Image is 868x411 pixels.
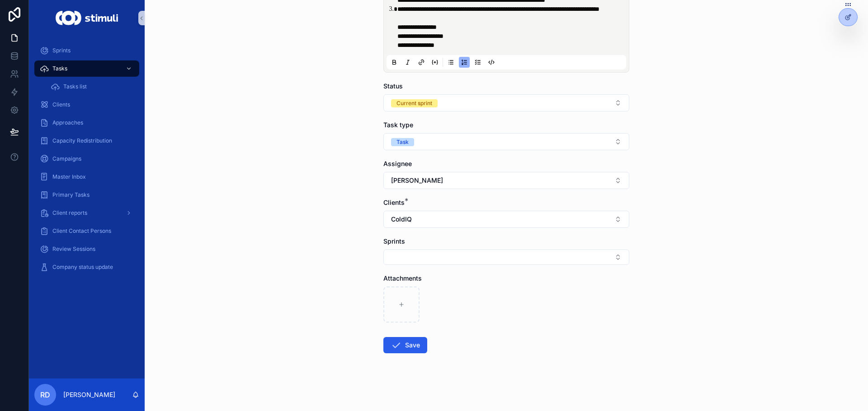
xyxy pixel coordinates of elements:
span: Master Inbox [52,173,86,180]
p: [PERSON_NAME] [63,390,115,399]
a: Campaigns [34,151,139,167]
img: App logo [56,11,118,25]
span: RD [40,389,50,400]
a: Sprints [34,42,139,59]
span: Company status update [52,263,113,271]
span: Tasks list [63,83,87,90]
span: Attachments [383,274,422,282]
div: scrollable content [29,36,145,287]
span: Review Sessions [52,245,95,253]
span: Clients [383,199,405,206]
a: Company status update [34,259,139,275]
span: ColdIQ [391,215,412,224]
span: Sprints [52,47,71,54]
a: Primary Tasks [34,187,139,203]
span: Capacity Redistribution [52,137,112,144]
span: Clients [52,101,70,108]
div: Task [396,138,409,146]
button: Select Button [383,133,629,150]
span: Campaigns [52,155,81,162]
a: Client Contact Persons [34,223,139,239]
span: Sprints [383,237,405,245]
span: Task type [383,121,413,129]
span: Approaches [52,119,83,126]
a: Review Sessions [34,241,139,257]
a: Master Inbox [34,169,139,185]
span: Status [383,82,403,90]
a: Approaches [34,115,139,131]
span: [PERSON_NAME] [391,176,443,185]
a: Capacity Redistribution [34,133,139,149]
span: Client reports [52,209,87,217]
button: Save [383,337,427,353]
a: Client reports [34,205,139,221]
button: Select Button [383,249,629,265]
a: Tasks list [45,79,139,95]
span: Primary Tasks [52,191,90,199]
a: Clients [34,97,139,113]
span: Client Contact Persons [52,227,111,235]
span: Assignee [383,160,412,167]
button: Select Button [383,211,629,228]
div: Current sprint [396,99,432,107]
span: Tasks [52,65,67,72]
button: Select Button [383,172,629,189]
a: Tasks [34,60,139,77]
button: Select Button [383,94,629,111]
